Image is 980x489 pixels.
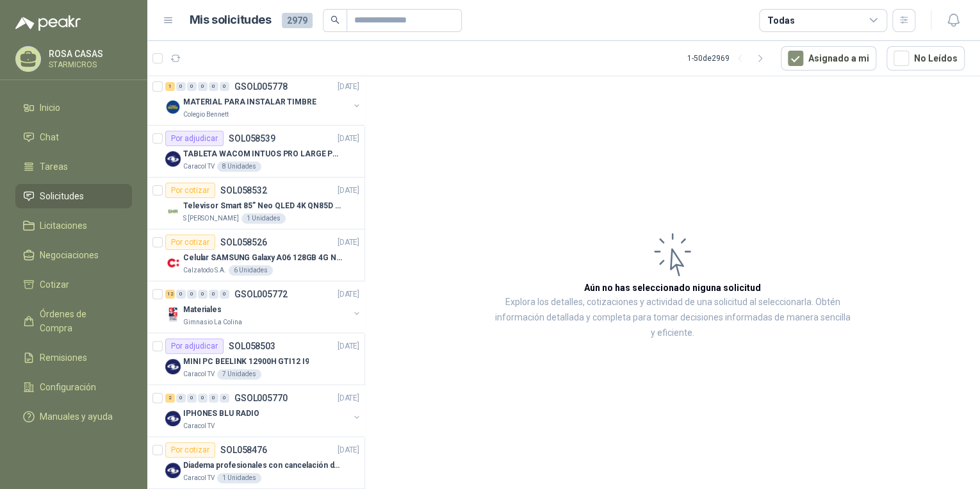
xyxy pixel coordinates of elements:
[40,130,59,144] span: Chat
[187,394,197,402] div: 0
[40,248,99,262] span: Negociaciones
[183,96,316,108] p: MATERIAL PARA INSTALAR TIMBRE
[338,185,359,197] p: [DATE]
[15,345,132,370] a: Remisiones
[493,295,852,341] p: Explora los detalles, cotizaciones y actividad de una solicitud al seleccionarla. Obtén informaci...
[183,162,215,172] p: Caracol TV
[229,342,275,351] p: SOL058503
[147,178,364,229] a: Por cotizarSOL058532[DATE] Company LogoTelevisor Smart 85” Neo QLED 4K QN85D (QN85QN85DBKXZL)S [P...
[165,183,215,198] div: Por cotizar
[40,380,96,394] span: Configuración
[15,243,132,267] a: Negociaciones
[15,95,132,120] a: Inicio
[15,154,132,179] a: Tareas
[338,288,359,301] p: [DATE]
[165,235,215,250] div: Por cotizar
[183,356,309,368] p: MINI PC BEELINK 12900H GTI12 I9
[15,272,132,297] a: Cotizar
[198,82,208,91] div: 0
[165,463,181,478] img: Company Logo
[209,290,218,299] div: 0
[209,394,218,402] div: 0
[217,162,261,172] div: 8 Unidades
[338,340,359,352] p: [DATE]
[183,460,343,472] p: Diadema profesionales con cancelación de ruido en micrófono
[40,307,120,335] span: Órdenes de Compra
[15,125,132,149] a: Chat
[338,392,359,404] p: [DATE]
[338,236,359,249] p: [DATE]
[165,79,362,120] a: 1 0 0 0 0 0 GSOL005778[DATE] Company LogoMATERIAL PARA INSTALAR TIMBREColegio Bennett
[147,437,364,489] a: Por cotizarSOL058476[DATE] Company LogoDiadema profesionales con cancelación de ruido en micrófon...
[220,445,267,454] p: SOL058476
[190,11,272,29] h1: Mis solicitudes
[40,101,60,115] span: Inicio
[331,15,339,24] span: search
[165,394,175,402] div: 2
[183,265,226,276] p: Calzatodo S.A.
[165,203,181,219] img: Company Logo
[40,410,113,424] span: Manuales y ayuda
[183,252,343,264] p: Celular SAMSUNG Galaxy A06 128GB 4G Negro
[15,15,81,31] img: Logo peakr
[187,290,197,299] div: 0
[886,46,965,70] button: No Leídos
[338,133,359,145] p: [DATE]
[15,404,132,429] a: Manuales y ayuda
[183,369,215,379] p: Caracol TV
[229,265,273,276] div: 6 Unidades
[165,390,362,431] a: 2 0 0 0 0 0 GSOL005770[DATE] Company LogoIPHONES BLU RADIOCaracol TV
[147,333,364,385] a: Por adjudicarSOL058503[DATE] Company LogoMINI PC BEELINK 12900H GTI12 I9Caracol TV7 Unidades
[687,48,771,69] div: 1 - 50 de 2969
[176,290,186,299] div: 0
[183,304,222,316] p: Materiales
[165,290,175,299] div: 12
[147,229,364,281] a: Por cotizarSOL058526[DATE] Company LogoCelular SAMSUNG Galaxy A06 128GB 4G NegroCalzatodo S.A.6 U...
[165,286,362,327] a: 12 0 0 0 0 0 GSOL005772[DATE] Company LogoMaterialesGimnasio La Colina
[234,290,288,299] p: GSOL005772
[234,82,288,91] p: GSOL005778
[183,148,343,160] p: TABLETA WACOM INTUOS PRO LARGE PTK870K0A
[165,82,175,91] div: 1
[229,134,275,143] p: SOL058539
[165,338,224,354] div: Por adjudicar
[767,13,794,28] div: Todas
[338,444,359,456] p: [DATE]
[40,278,69,292] span: Cotizar
[584,281,761,295] h3: Aún no has seleccionado niguna solicitud
[183,200,343,212] p: Televisor Smart 85” Neo QLED 4K QN85D (QN85QN85DBKXZL)
[176,82,186,91] div: 0
[220,394,229,402] div: 0
[165,255,181,270] img: Company Logo
[165,131,224,146] div: Por adjudicar
[165,359,181,374] img: Company Logo
[40,189,84,203] span: Solicitudes
[241,213,286,224] div: 1 Unidades
[165,307,181,322] img: Company Logo
[198,394,208,402] div: 0
[183,421,215,431] p: Caracol TV
[209,82,218,91] div: 0
[49,61,129,69] p: STARMICROS
[234,394,288,402] p: GSOL005770
[220,238,267,247] p: SOL058526
[187,82,197,91] div: 0
[15,375,132,399] a: Configuración
[220,82,229,91] div: 0
[15,184,132,208] a: Solicitudes
[220,290,229,299] div: 0
[165,442,215,458] div: Por cotizar
[183,213,239,224] p: S [PERSON_NAME]
[147,126,364,178] a: Por adjudicarSOL058539[DATE] Company LogoTABLETA WACOM INTUOS PRO LARGE PTK870K0ACaracol TV8 Unid...
[282,13,313,28] span: 2979
[183,473,215,483] p: Caracol TV
[165,411,181,426] img: Company Logo
[176,394,186,402] div: 0
[40,219,87,233] span: Licitaciones
[15,213,132,238] a: Licitaciones
[217,369,261,379] div: 7 Unidades
[49,49,129,58] p: ROSA CASAS
[217,473,261,483] div: 1 Unidades
[183,317,242,327] p: Gimnasio La Colina
[15,302,132,340] a: Órdenes de Compra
